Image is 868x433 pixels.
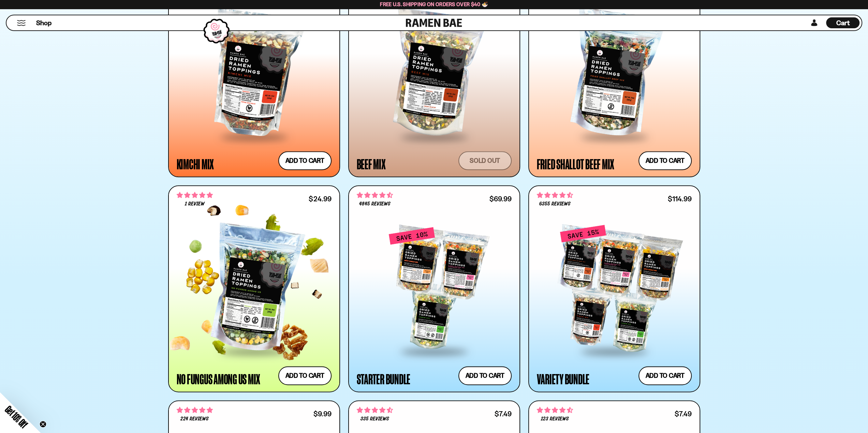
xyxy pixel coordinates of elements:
button: Add to cart [278,366,332,385]
div: Beef Mix [357,158,386,170]
span: Get 10% Off [3,403,30,430]
div: $24.99 [309,196,331,202]
div: $7.49 [494,411,511,417]
span: 335 reviews [360,416,389,422]
button: Add to cart [278,151,332,170]
span: 123 reviews [541,416,569,422]
a: 4.63 stars 6355 reviews $114.99 Variety Bundle Add to cart [528,185,700,392]
div: Kimchi Mix [177,158,214,170]
span: 4.71 stars [357,191,393,200]
button: Add to cart [458,366,512,385]
div: Variety Bundle [537,373,590,385]
a: Shop [36,17,52,28]
span: Free U.S. Shipping on Orders over $40 🍜 [380,1,488,7]
span: 1 review [185,201,204,207]
button: Close teaser [40,421,46,428]
div: Starter Bundle [357,373,411,385]
span: Cart [836,19,850,27]
span: 4845 reviews [359,201,390,207]
span: 224 reviews [180,416,209,422]
div: $7.49 [674,411,691,417]
span: 4.53 stars [357,406,393,415]
a: 4.71 stars 4845 reviews $69.99 Starter Bundle Add to cart [348,185,520,392]
button: Add to cart [638,151,692,170]
div: $69.99 [489,196,511,202]
div: No Fungus Among Us Mix [177,373,261,385]
span: 4.76 stars [177,406,213,415]
a: 5.00 stars 1 review $24.99 No Fungus Among Us Mix Add to cart [168,185,340,392]
span: 4.69 stars [537,406,573,415]
div: Fried Shallot Beef Mix [537,158,615,170]
a: Cart [826,15,859,30]
span: Shop [36,18,52,28]
span: 6355 reviews [539,201,570,207]
button: Mobile Menu Trigger [17,20,26,26]
div: $9.99 [313,411,331,417]
div: $114.99 [667,196,691,202]
button: Add to cart [638,366,692,385]
span: 4.63 stars [537,191,573,200]
span: 5.00 stars [177,191,213,200]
